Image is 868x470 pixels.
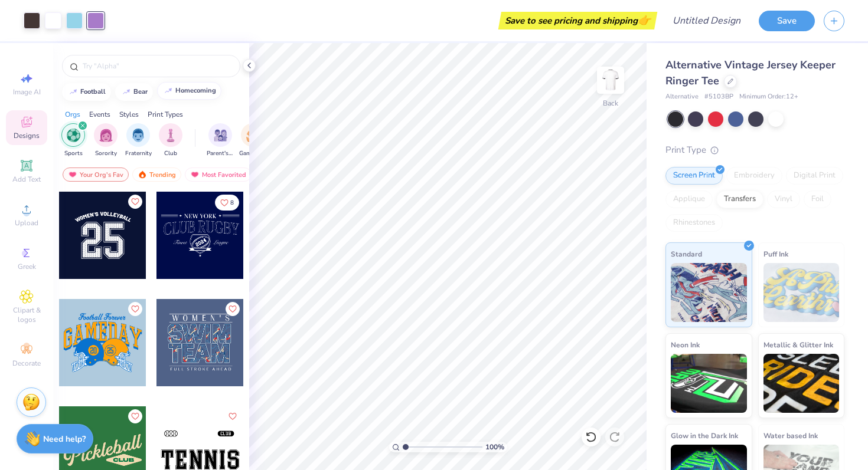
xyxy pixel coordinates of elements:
img: Club Image [164,129,177,142]
div: Your Org's Fav [63,167,129,182]
div: Print Types [148,109,183,120]
img: Sports Image [67,129,80,142]
div: Rhinestones [665,214,723,232]
img: most_fav.gif [190,170,200,179]
img: Fraternity Image [132,129,145,142]
span: Neon Ink [671,338,700,351]
span: Parent's Weekend [207,149,234,158]
div: filter for Game Day [239,123,266,158]
button: football [62,83,111,101]
div: Digital Print [786,167,843,185]
div: Screen Print [665,167,723,185]
div: football [80,88,106,95]
span: Standard [671,248,702,260]
span: 👉 [638,13,651,27]
div: Events [89,109,110,120]
span: Club [164,149,177,158]
span: Image AI [13,87,41,97]
div: Save to see pricing and shipping [501,12,654,29]
span: Add Text [12,175,41,184]
img: Neon Ink [671,354,747,413]
button: Like [128,409,142,423]
span: 100 % [485,442,504,452]
span: Sports [64,149,83,158]
div: filter for Club [159,123,182,158]
span: Sorority [95,149,117,158]
span: Glow in the Dark Ink [671,429,738,442]
div: filter for Fraternity [125,123,152,158]
input: Untitled Design [663,9,750,32]
img: Puff Ink [763,263,840,322]
div: Embroidery [726,167,782,185]
img: Metallic & Glitter Ink [763,354,840,413]
span: Upload [15,218,38,228]
div: homecoming [175,87,216,94]
div: Styles [119,109,139,120]
button: filter button [94,123,118,158]
button: Like [128,195,142,209]
img: Sorority Image [99,129,113,142]
button: Like [128,302,142,316]
span: Clipart & logos [6,305,47,324]
img: Standard [671,263,747,322]
strong: Need help? [43,433,86,445]
span: Alternative Vintage Jersey Keeper Ringer Tee [665,58,836,88]
button: filter button [159,123,182,158]
span: Alternative [665,92,699,102]
img: trend_line.gif [122,88,131,96]
img: most_fav.gif [68,170,77,179]
div: Most Favorited [185,167,252,182]
img: Game Day Image [246,129,260,142]
div: bear [133,88,148,95]
img: trending.gif [138,170,147,179]
div: Trending [132,167,181,182]
span: Metallic & Glitter Ink [763,338,833,351]
span: Game Day [239,149,266,158]
div: Orgs [65,109,80,120]
div: Back [603,98,618,109]
span: # 5103BP [704,92,733,102]
span: 8 [230,200,234,206]
div: Vinyl [767,190,800,208]
button: Save [759,11,815,31]
span: Water based Ink [763,429,818,442]
div: filter for Parent's Weekend [207,123,234,158]
span: Greek [18,262,36,271]
div: Transfers [716,190,763,208]
span: Puff Ink [763,248,788,260]
img: trend_line.gif [164,87,173,94]
input: Try "Alpha" [81,60,233,72]
span: Decorate [12,359,41,368]
button: Like [215,195,239,211]
div: filter for Sports [61,123,85,158]
div: Foil [804,190,831,208]
button: filter button [125,123,152,158]
div: filter for Sorority [94,123,118,158]
span: Designs [14,131,40,140]
span: Fraternity [125,149,152,158]
button: filter button [61,123,85,158]
div: Print Type [665,143,844,157]
button: Like [226,409,240,423]
img: Back [599,68,622,92]
button: Like [226,302,240,316]
span: Minimum Order: 12 + [739,92,798,102]
button: filter button [207,123,234,158]
button: bear [115,83,153,101]
div: Applique [665,190,713,208]
img: Parent's Weekend Image [214,129,227,142]
img: trend_line.gif [68,88,78,96]
button: homecoming [157,82,221,100]
button: filter button [239,123,266,158]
